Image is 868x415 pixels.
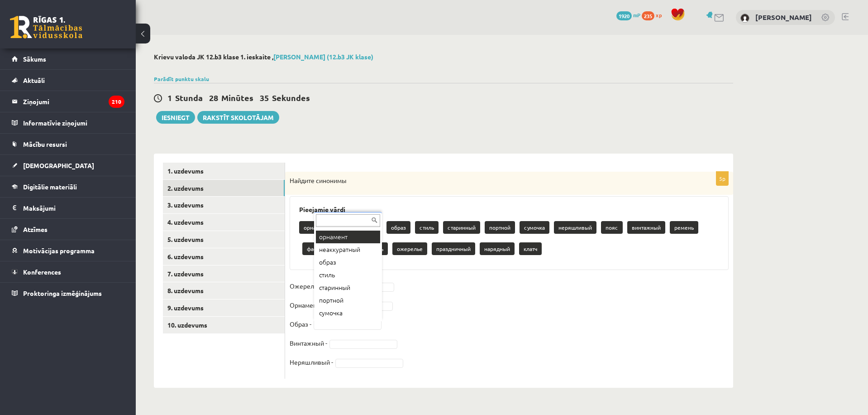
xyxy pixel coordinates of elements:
[316,269,380,281] div: стиль
[316,256,380,269] div: образ
[316,243,380,256] div: неаккуратный
[316,307,380,319] div: сумочка
[316,281,380,294] div: старинный
[316,231,380,243] div: орнамент
[316,294,380,307] div: портной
